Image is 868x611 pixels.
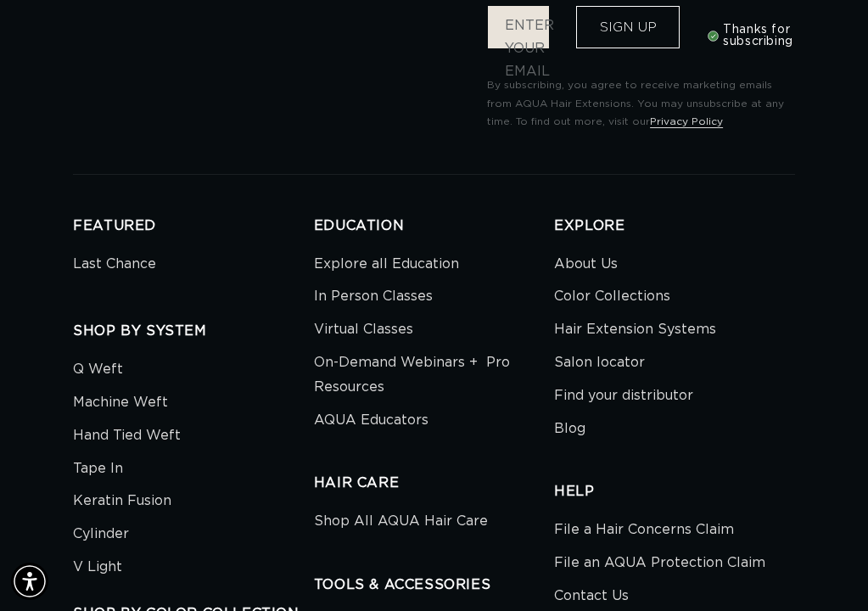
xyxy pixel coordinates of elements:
[554,518,734,547] a: File a Hair Concerns Claim
[314,576,554,594] h2: TOOLS & ACCESSORIES
[73,322,313,340] h2: SHOP BY SYSTEM
[73,518,129,551] a: Cylinder
[314,313,413,346] a: Virtual Classes
[708,24,795,48] h3: Thanks for subscribing
[73,252,156,281] a: Last Chance
[554,412,585,446] a: Blog
[554,547,765,580] a: File an AQUA Protection Claim
[73,419,181,452] a: Hand Tied Weft
[11,563,48,600] div: Accessibility Menu
[73,386,168,419] a: Machine Weft
[554,346,645,379] a: Salon locator
[73,485,171,518] a: Keratin Fusion
[488,6,549,48] input: ENTER YOUR EMAIL
[487,76,795,132] p: By subscribing, you agree to receive marketing emails from AQUA Hair Extensions. You may unsubscr...
[554,313,716,346] a: Hair Extension Systems
[314,346,541,404] a: On-Demand Webinars + Pro Resources
[554,483,794,501] h2: HELP
[314,217,554,235] h2: EDUCATION
[73,551,122,584] a: V Light
[554,252,618,281] a: About Us
[554,280,670,313] a: Color Collections
[554,217,794,235] h2: EXPLORE
[650,116,723,126] a: Privacy Policy
[73,357,123,386] a: Q Weft
[73,452,123,485] a: Tape In
[314,280,433,313] a: In Person Classes
[314,474,554,492] h2: HAIR CARE
[73,217,313,235] h2: FEATURED
[576,6,680,48] button: Sign Up
[314,404,428,437] a: AQUA Educators
[554,379,693,412] a: Find your distributor
[783,530,868,611] iframe: Chat Widget
[314,509,488,538] a: Shop All AQUA Hair Care
[314,252,459,281] a: Explore all Education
